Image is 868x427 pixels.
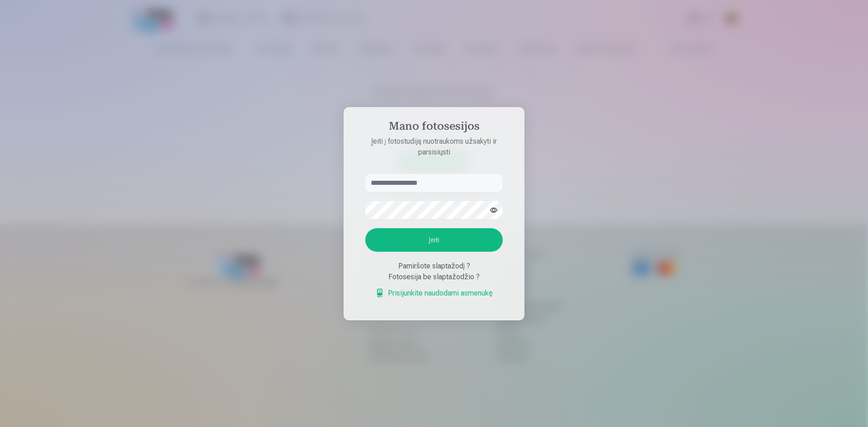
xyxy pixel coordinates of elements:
[375,288,493,299] a: Prisijunkite naudodami asmenukę
[365,261,503,272] div: Pamiršote slaptažodį ?
[365,228,503,252] button: Įeiti
[356,136,512,158] p: Įeiti į fotostudiją nuotraukoms užsakyti ir parsisiųsti
[356,120,512,136] h4: Mano fotosesijos
[365,272,503,282] div: Fotosesija be slaptažodžio ?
